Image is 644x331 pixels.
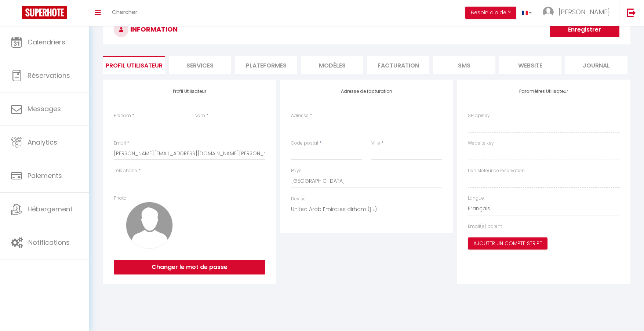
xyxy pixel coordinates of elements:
[468,237,547,250] button: Ajouter un compte Stripe
[499,56,561,74] li: website
[291,167,302,174] label: Pays
[291,196,306,203] label: Devise
[559,7,610,17] span: [PERSON_NAME]
[291,140,318,147] label: Code postal
[28,138,57,147] span: Analytics
[28,171,62,180] span: Paiements
[169,56,231,74] li: Services
[433,56,495,74] li: SMS
[103,15,630,44] h3: INFORMATION
[468,167,525,174] label: Lien Moteur de réservation
[28,37,65,47] span: Calendriers
[468,112,490,119] label: SH apiKey
[543,7,554,18] img: ...
[28,204,73,214] span: Hébergement
[114,167,137,174] label: Téléphone
[627,8,636,17] img: logout
[235,56,297,74] li: Plateformes
[468,223,502,230] label: Email(s) parent
[291,89,443,94] h4: Adresse de facturation
[550,22,619,37] button: Enregistrer
[112,8,137,16] span: Chercher
[103,56,165,74] li: Profil Utilisateur
[28,71,70,80] span: Réservations
[367,56,429,74] li: Facturation
[6,3,28,25] button: Ouvrir le widget de chat LiveChat
[22,6,67,19] img: Super Booking
[114,195,127,202] label: Photo
[565,56,627,74] li: Journal
[465,7,516,19] button: Besoin d'aide ?
[114,260,265,274] button: Changer le mot de passe
[126,202,173,249] img: avatar.png
[114,89,265,94] h4: Profil Utilisateur
[468,140,494,147] label: Website key
[301,56,363,74] li: MODÈLES
[291,112,309,119] label: Adresse
[468,195,484,202] label: Langue
[194,112,205,119] label: Nom
[28,238,70,247] span: Notifications
[28,104,61,113] span: Messages
[114,140,126,147] label: Email
[371,140,380,147] label: Ville
[468,89,619,94] h4: Paramètres Utilisateur
[114,112,131,119] label: Prénom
